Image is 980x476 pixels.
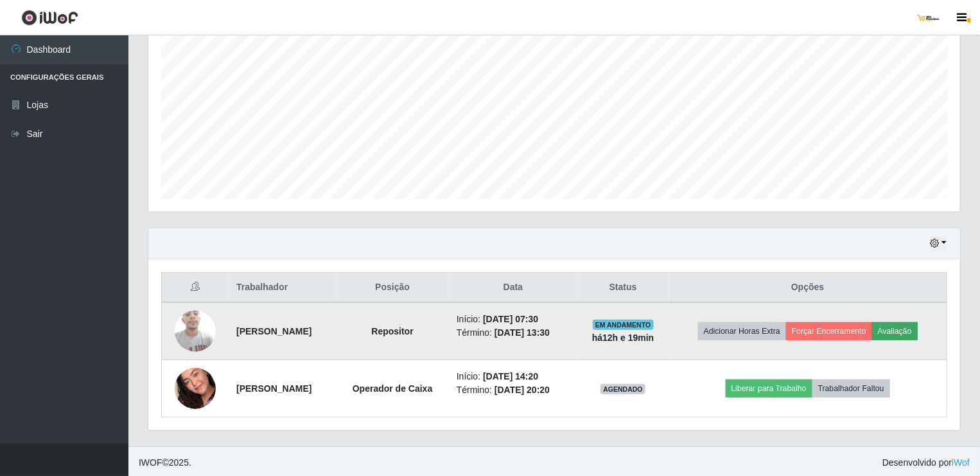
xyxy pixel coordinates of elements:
li: Término: [457,383,570,397]
span: EM ANDAMENTO [593,320,654,330]
strong: [PERSON_NAME] [236,383,311,394]
img: 1741743708537.jpeg [175,304,216,358]
time: [DATE] 07:30 [483,314,538,324]
time: [DATE] 20:20 [494,385,550,395]
button: Avaliação [872,322,918,340]
button: Liberar para Trabalho [726,380,812,398]
time: [DATE] 14:20 [483,371,538,381]
span: AGENDADO [600,384,645,394]
th: Data [449,273,577,303]
li: Início: [457,370,570,383]
span: © 2025 . [139,456,191,470]
strong: há 12 h e 19 min [592,333,654,343]
button: Forçar Encerramento [786,322,872,340]
a: iWof [952,457,970,468]
span: Desenvolvido por [882,456,970,470]
strong: [PERSON_NAME] [236,326,311,336]
li: Início: [457,313,570,326]
strong: Operador de Caixa [353,383,433,394]
th: Opções [669,273,947,303]
button: Adicionar Horas Extra [698,322,786,340]
li: Término: [457,326,570,340]
th: Posição [336,273,449,303]
time: [DATE] 13:30 [494,327,550,338]
img: CoreUI Logo [21,10,78,26]
button: Trabalhador Faltou [812,380,890,398]
th: Trabalhador [229,273,336,303]
strong: Repositor [371,326,413,336]
span: IWOF [139,457,162,468]
img: 1742350868901.jpeg [175,352,216,425]
th: Status [577,273,669,303]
